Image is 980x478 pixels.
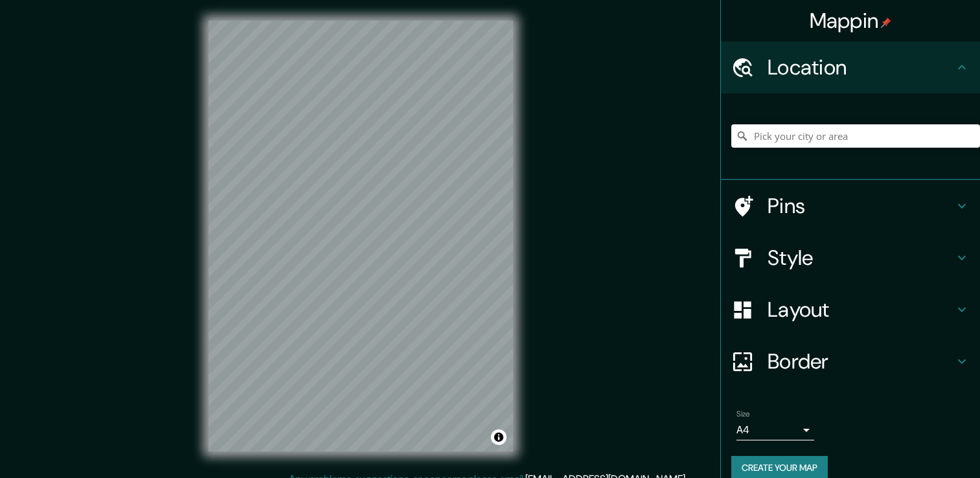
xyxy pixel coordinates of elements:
[721,284,980,336] div: Layout
[721,180,980,232] div: Pins
[768,297,954,323] h4: Layout
[736,409,750,420] label: Size
[881,17,891,28] img: pin-icon.png
[768,193,954,219] h4: Pins
[209,21,513,451] canvas: Map
[721,232,980,284] div: Style
[491,429,507,445] button: Toggle attribution
[736,420,814,440] div: A4
[731,124,980,148] input: Pick your city or area
[768,348,954,374] h4: Border
[721,336,980,387] div: Border
[768,54,954,80] h4: Location
[721,41,980,93] div: Location
[810,8,892,34] h4: Mappin
[768,245,954,271] h4: Style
